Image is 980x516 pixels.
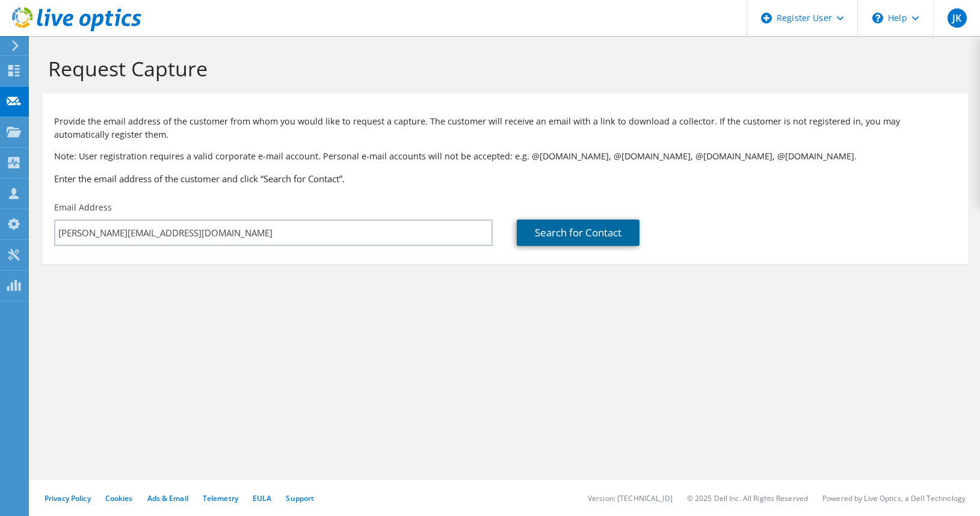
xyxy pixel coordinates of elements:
a: Support [286,493,314,503]
a: Search for Contact [517,220,639,246]
p: Note: User registration requires a valid corporate e-mail account. Personal e-mail accounts will ... [54,150,956,163]
li: Version: [TECHNICAL_ID] [588,493,673,503]
a: Cookies [105,493,133,503]
a: EULA [253,493,271,503]
span: JK [948,8,967,28]
a: Ads & Email [147,493,188,503]
label: Email Address [54,201,112,213]
h1: Request Capture [48,56,956,81]
h3: Enter the email address of the customer and click “Search for Contact”. [54,172,956,185]
a: Telemetry [203,493,238,503]
a: Privacy Policy [45,493,91,503]
li: © 2025 Dell Inc. All Rights Reserved [687,493,808,503]
p: Provide the email address of the customer from whom you would like to request a capture. The cust... [54,115,956,141]
svg: \n [872,13,883,23]
li: Powered by Live Optics, a Dell Technology [822,493,966,503]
